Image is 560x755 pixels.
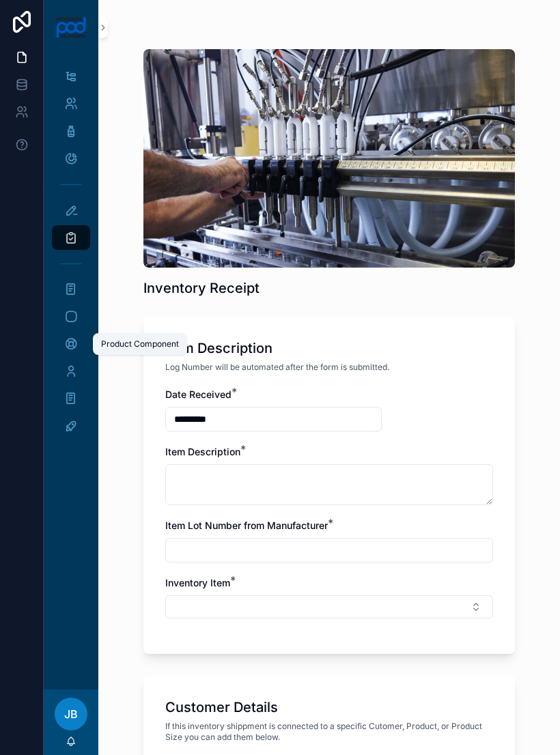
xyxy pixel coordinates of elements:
img: App logo [55,16,87,38]
span: If this inventory shippment is connected to a specific Cutomer, Product, or Product Size you can ... [165,721,493,743]
div: Product Component [101,339,179,350]
span: Inventory Item [165,577,230,588]
h1: Customer Details [165,698,278,717]
button: Select Button [165,595,493,618]
h1: Inventory Receipt [143,279,260,298]
span: Date Received [165,388,232,400]
span: Item Description [165,446,240,457]
div: scrollable content [44,55,98,456]
span: Log Number will be automated after the form is submitted. [165,362,389,373]
h1: Item Description [165,339,272,358]
span: Item Lot Number from Manufacturer [165,519,328,531]
span: JB [64,706,78,722]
